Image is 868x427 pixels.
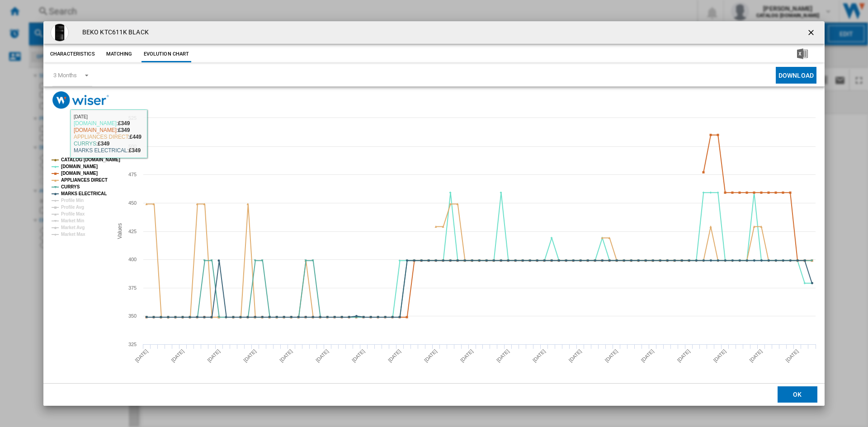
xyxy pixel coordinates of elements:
tspan: [DATE] [459,348,474,363]
tspan: [DATE] [242,348,257,363]
div: 3 Months [53,72,77,79]
tspan: [DATE] [315,348,330,363]
tspan: MARKS ELECTRICAL [61,191,107,196]
tspan: 350 [128,313,137,319]
tspan: 450 [128,200,137,206]
tspan: Profile Min [61,198,84,203]
tspan: Profile Max [61,211,85,216]
button: OK [778,386,817,403]
tspan: [DATE] [206,348,221,363]
tspan: Market Avg [61,225,85,230]
tspan: 500 [128,144,137,149]
button: Download [776,67,816,84]
tspan: 325 [128,342,137,347]
img: logo_wiser_300x94.png [52,91,109,109]
tspan: APPLIANCES DIRECT [61,178,108,183]
tspan: [DOMAIN_NAME] [61,171,98,176]
tspan: [DATE] [749,348,764,363]
tspan: [DATE] [387,348,402,363]
button: Evolution chart [142,46,192,62]
button: Characteristics [48,46,97,62]
tspan: [DATE] [423,348,438,363]
tspan: [DATE] [712,348,727,363]
tspan: 400 [128,257,137,262]
tspan: 525 [128,115,137,121]
tspan: [DATE] [170,348,185,363]
tspan: 475 [128,172,137,177]
tspan: Market Min [61,218,84,223]
tspan: Profile Avg [61,205,84,210]
button: getI18NText('BUTTONS.CLOSE_DIALOG') [803,23,821,42]
tspan: [DATE] [134,348,149,363]
tspan: CURRYS [61,184,80,189]
tspan: [DATE] [604,348,619,363]
tspan: [DATE] [640,348,655,363]
tspan: [DATE] [784,348,799,363]
h4: BEKO KTC611K BLACK [78,28,149,37]
ng-md-icon: getI18NText('BUTTONS.CLOSE_DIALOG') [807,28,817,39]
tspan: [DOMAIN_NAME] [61,164,98,169]
tspan: [DATE] [568,348,583,363]
tspan: [DATE] [532,348,547,363]
button: Download in Excel [783,46,822,62]
tspan: [DATE] [495,348,510,363]
tspan: Market Max [61,232,85,237]
md-dialog: Product popup [43,21,825,406]
tspan: CATALOG [DOMAIN_NAME] [61,157,120,162]
tspan: [DATE] [278,348,293,363]
tspan: Values [117,223,123,239]
tspan: [DATE] [676,348,691,363]
img: excel-24x24.png [797,48,808,59]
button: Matching [99,46,139,62]
img: 10253400 [51,23,69,42]
tspan: 425 [128,229,137,234]
tspan: 375 [128,285,137,291]
tspan: [DATE] [351,348,366,363]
